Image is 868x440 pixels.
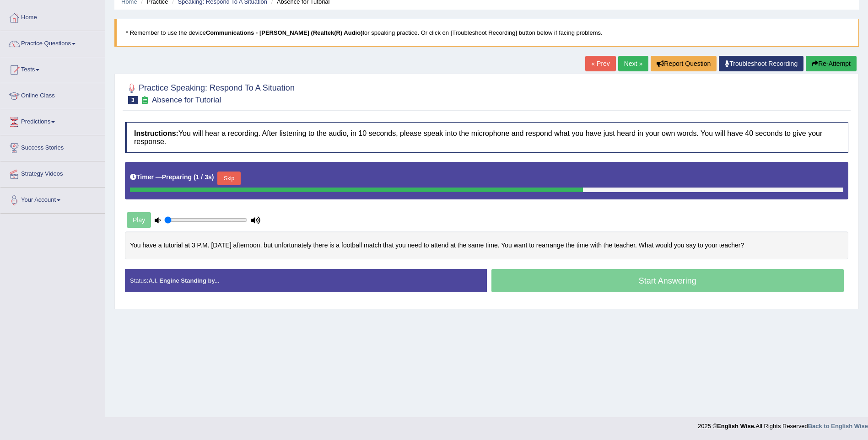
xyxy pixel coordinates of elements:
a: Strategy Videos [0,161,105,184]
small: Exam occurring question [140,96,150,105]
button: Report Question [651,56,717,71]
a: Success Stories [0,135,105,158]
a: Home [0,5,105,28]
div: Status: [125,269,487,292]
a: Practice Questions [0,31,105,54]
strong: A.I. Engine Standing by... [148,277,219,284]
a: Back to English Wise [808,423,868,429]
b: Communications - [PERSON_NAME] (Realtek(R) Audio) [206,29,363,36]
strong: English Wise. [717,423,755,429]
a: Online Class [0,83,105,106]
div: You have a tutorial at 3 P.M. [DATE] afternoon, but unfortunately there is a football match that ... [125,231,848,259]
a: « Prev [585,56,615,71]
b: ( [194,173,196,181]
h5: Timer — [130,174,214,181]
a: Your Account [0,188,105,210]
b: 1 / 3s [196,173,212,181]
b: ) [212,173,214,181]
a: Tests [0,57,105,80]
h4: You will hear a recording. After listening to the audio, in 10 seconds, please speak into the mic... [125,122,848,153]
a: Next » [618,56,648,71]
a: Troubleshoot Recording [719,56,803,71]
button: Re-Attempt [806,56,857,71]
button: Skip [217,172,240,185]
span: 3 [128,96,138,104]
a: Predictions [0,109,105,132]
h2: Practice Speaking: Respond To A Situation [125,81,295,104]
div: 2025 © All Rights Reserved [698,417,868,430]
blockquote: * Remember to use the device for speaking practice. Or click on [Troubleshoot Recording] button b... [114,19,859,47]
b: Preparing [162,173,192,181]
small: Absence for Tutorial [152,96,221,104]
b: Instructions: [134,129,178,137]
